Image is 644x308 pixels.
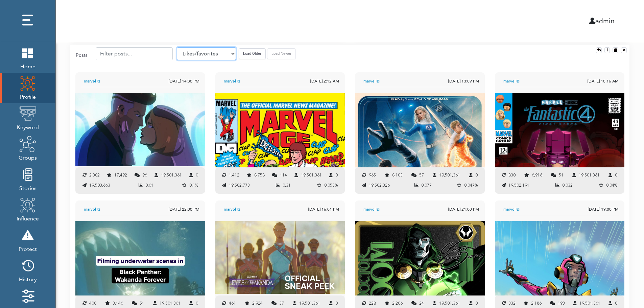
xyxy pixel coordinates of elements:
img: settings.png [19,288,36,305]
span: Stories [19,183,37,192]
span: Protect [19,244,37,253]
span: 461 [229,301,236,306]
span: 2,186 [531,301,542,306]
span: 0 [335,172,338,178]
div: [DATE] 2:12 AM [310,78,339,84]
span: marvel ⧉ [363,206,446,212]
span: marvel ⧉ [84,78,166,84]
span: Profile [19,92,36,101]
span: 400 [89,301,96,306]
span: 0.61 [145,183,153,188]
div: admin [335,16,620,26]
span: 8,103 [392,172,403,178]
span: 228 [369,301,376,306]
span: Groups [19,152,37,162]
div: [DATE] 10:16 AM [588,78,619,84]
img: groups.png [19,136,36,152]
span: marvel ⧉ [503,206,586,212]
div: [DATE] 14:30 PM [169,78,199,84]
div: [DATE] 13:09 PM [448,78,479,84]
img: keyword.png [19,105,36,122]
div: [DATE] 19:00 PM [588,206,619,212]
img: stories.png [19,166,36,183]
span: History [19,274,37,284]
span: 19,501,361 [579,301,600,306]
span: 0 [335,301,338,306]
span: 19,502,191 [508,183,529,188]
img: risk.png [19,227,36,244]
div: [DATE] 16:01 PM [308,206,339,212]
img: history.png [19,257,36,274]
span: 0.047% [464,183,478,188]
img: home.png [19,44,36,61]
span: Home [19,61,36,71]
div: [DATE] 22:00 PM [169,206,199,212]
span: Keyword [17,122,39,132]
span: 0 [475,172,478,178]
span: 19,501,361 [439,172,460,178]
span: marvel ⧉ [84,206,166,212]
span: 1,412 [229,172,239,178]
span: 19,502,326 [369,183,390,188]
span: 19,501,361 [160,301,181,306]
img: dots.png [19,12,36,29]
span: 96 [142,172,147,178]
span: 17,492 [114,172,127,178]
span: 0 [196,172,198,178]
span: 830 [508,172,516,178]
span: 0 [615,172,617,178]
span: marvel ⧉ [363,78,446,84]
span: marvel ⧉ [503,78,585,84]
span: 19,501,361 [579,172,600,178]
img: profile.png [19,196,36,213]
span: 0.31 [283,183,291,188]
div: Lock [613,47,618,53]
span: 19,501,361 [301,172,322,178]
span: 6,916 [532,172,542,178]
div: Reset [596,47,602,53]
span: 19,502,773 [229,183,250,188]
input: Filter posts... [96,47,173,60]
span: 0.053% [324,183,338,188]
span: 2,206 [392,301,403,306]
span: 0.1% [189,183,198,188]
span: 3,146 [113,301,123,306]
div: Posts [76,52,88,58]
span: 2,302 [89,172,100,178]
span: 19,501,361 [299,301,320,306]
span: 0.032 [562,183,573,188]
span: Influence [17,213,39,223]
button: Load Older [239,48,266,59]
span: 332 [508,301,516,306]
span: 0 [615,301,617,306]
span: 19,503,663 [89,183,110,188]
span: 51 [140,301,144,306]
div: Clone [604,47,610,53]
span: marvel ⧉ [224,78,308,84]
div: Remove [621,47,627,53]
span: 51 [559,172,564,178]
span: 2,924 [252,301,263,306]
span: 8,758 [254,172,265,178]
span: 37 [279,301,284,306]
span: 193 [558,301,565,306]
button: Load Newer [267,48,296,59]
span: 114 [280,172,287,178]
span: 24 [419,301,424,306]
span: 19,501,361 [161,172,182,178]
span: 0 [196,301,198,306]
span: 0.077 [421,183,432,188]
span: marvel ⧉ [224,206,306,212]
div: [DATE] 21:00 PM [448,206,479,212]
span: 19,501,361 [439,301,460,306]
span: 57 [419,172,424,178]
span: 0.04% [606,183,617,188]
img: profile.png [19,75,36,92]
span: 0 [475,301,478,306]
span: 965 [369,172,376,178]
